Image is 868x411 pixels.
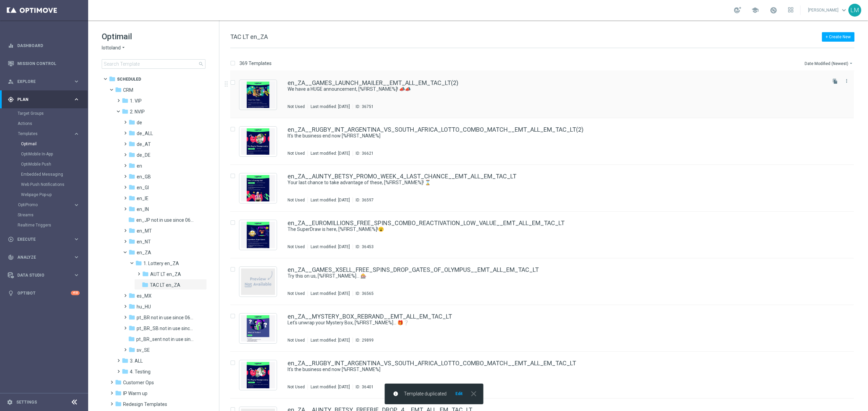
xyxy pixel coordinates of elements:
[129,238,135,245] i: folder
[241,82,275,108] img: 36751.jpeg
[123,380,154,386] span: Customer Ops
[807,5,848,15] a: [PERSON_NAME]keyboard_arrow_down
[8,254,73,260] div: Analyze
[455,391,463,396] button: Edit
[16,400,37,404] a: Settings
[308,151,353,156] div: Last modified: [DATE]
[143,260,179,266] span: 1. Lottery en_ZA
[7,290,80,296] button: lightbulb Optibot +10
[223,352,867,398] div: Press SPACE to select this row.
[362,244,374,250] div: 36453
[21,182,71,187] a: Web Push Notifications
[73,96,80,103] i: keyboard_arrow_right
[129,162,135,169] i: folder
[21,161,71,167] a: OptiMobile Push
[102,31,205,42] h1: Optimail
[288,320,810,326] a: Let's unwrap your Mystery Box, [%FIRST_NAME%]... 🎁❔
[8,79,73,85] div: Explore
[18,202,80,208] div: OptiPromo keyboard_arrow_right
[404,391,447,397] span: Template duplicated
[129,140,135,147] i: folder
[18,220,87,230] div: Realtime Triggers
[8,96,14,103] i: gps_fixed
[230,33,268,40] span: TAC LT en_ZA
[288,313,452,320] a: en_ZA__MYSTERY_BOX_REBRAND__EMT_ALL_EM_TAC_LT
[288,320,825,326] div: Let's unwrap your Mystery Box, [%FIRST_NAME%]... 🎁❔
[288,366,810,373] a: It's the business end now [%FIRST_NAME%]
[18,131,80,136] button: Templates keyboard_arrow_right
[8,290,14,296] i: lightbulb
[223,118,867,165] div: Press SPACE to select this row.
[115,86,122,93] i: folder
[751,6,759,14] span: school
[353,291,374,296] div: ID:
[73,202,80,208] i: keyboard_arrow_right
[137,130,153,136] span: de_ALL
[122,108,129,115] i: folder
[843,77,850,85] button: more_vert
[831,77,840,86] button: file_copy
[353,197,374,203] div: ID:
[288,173,516,179] a: en_ZA__AUNTY_BETSY_PROMO_WEEK_4_LAST_CHANCE__EMT_ALL_EM_TAC_LT
[136,336,195,342] span: pt_BR_sent not in use since 06/2025
[288,273,825,279] div: Try this on us, [%FIRST_NAME%]... 🎰
[241,362,275,388] img: 36401.jpeg
[288,273,810,279] a: Try this on us, [%FIRST_NAME%]... 🎰
[362,291,374,296] div: 36565
[7,79,80,84] div: person_search Explore keyboard_arrow_right
[223,258,867,305] div: Press SPACE to select this row.
[150,271,181,277] span: AUT LT en_ZA
[21,141,71,147] a: Optimail
[8,43,14,49] i: equalizer
[102,45,126,51] button: lottoland arrow_drop_down
[223,212,867,258] div: Press SPACE to select this row.
[137,120,142,126] span: de
[137,250,151,256] span: en_ZA
[848,61,854,66] i: arrow_drop_down
[21,190,87,200] div: Webpage Pop-up
[362,338,374,343] div: 29899
[288,360,576,366] a: en_ZA__RUGBY_INT_ARGENTINA_VS_SOUTH_AFRICA_LOTTO_COMBO_MATCH__EMT_ALL_EM_TAC_LT
[18,118,87,129] div: Actions
[73,272,80,278] i: keyboard_arrow_right
[288,291,305,296] div: Not Used
[241,128,275,155] img: 36621.jpeg
[129,292,135,299] i: folder
[288,179,810,186] a: Your last chance to take advantage of these, [%FIRST_NAME%]! ⌛
[115,401,122,407] i: folder
[115,379,122,386] i: folder
[150,282,180,288] span: TAC LT en_ZA
[353,151,374,156] div: ID:
[129,346,135,353] i: folder
[8,55,80,72] div: Mission Control
[288,244,305,250] div: Not Used
[362,104,374,109] div: 36751
[129,205,135,212] i: folder
[308,338,353,343] div: Last modified: [DATE]
[362,151,374,156] div: 36621
[308,384,353,390] div: Last modified: [DATE]
[17,80,73,84] span: Explore
[7,255,80,260] div: track_changes Analyze keyboard_arrow_right
[21,149,87,159] div: OptiMobile In-App
[288,80,458,86] a: en_ZA__GAMES_LAUNCH_MAILER__EMT_ALL_EM_TAC_LT(2)
[832,79,838,84] i: file_copy
[8,284,80,302] div: Optibot
[130,98,142,104] span: 1. VIP
[137,228,152,234] span: en_MT
[71,291,80,295] div: +10
[117,76,141,82] span: Scheduled
[18,132,66,136] span: Templates
[353,244,374,250] div: ID:
[198,61,204,67] span: search
[840,6,848,14] span: keyboard_arrow_down
[137,315,195,321] span: pt_BR not in use since 06/2025
[7,61,80,66] button: Mission Control
[129,130,135,136] i: folder
[21,179,87,190] div: Web Push Notifications
[137,325,195,331] span: pt_BR_SB not in use since 06/2025
[123,87,133,93] span: CRM
[17,273,73,277] span: Data Studio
